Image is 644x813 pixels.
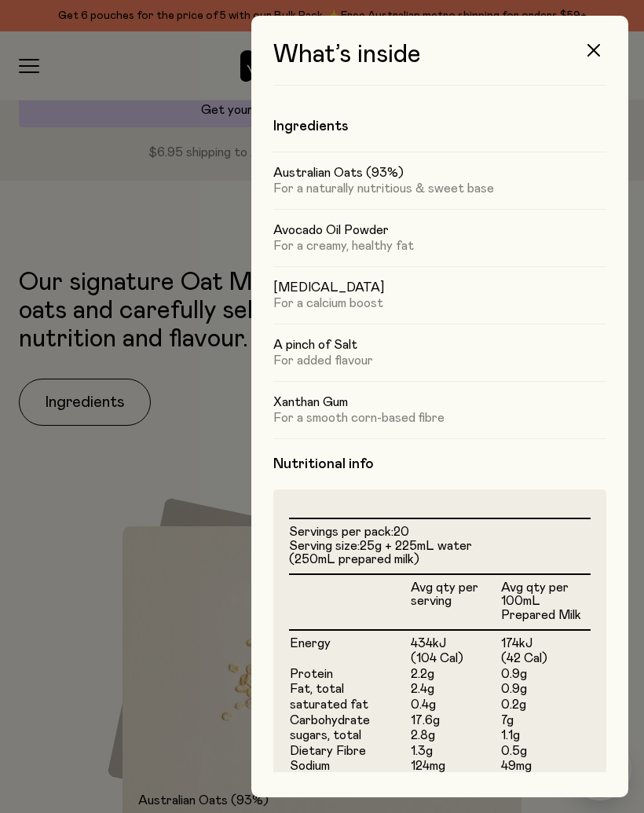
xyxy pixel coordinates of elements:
[289,526,591,540] li: Servings per pack:
[500,574,591,630] th: Avg qty per 100mL Prepared Milk
[500,759,591,775] td: 49mg
[500,728,591,744] td: 1.1g
[273,238,606,254] p: For a creamy, healthy fat
[410,630,500,652] td: 434kJ
[410,744,500,760] td: 1.3g
[273,410,606,426] p: For a smooth corn-based fibre
[290,698,368,711] span: saturated fat
[500,744,591,760] td: 0.5g
[290,668,333,680] span: Protein
[410,713,500,729] td: 17.6g
[290,745,366,757] span: Dietary Fibre
[289,540,472,566] span: 25g + 225mL water (250mL prepared milk)
[273,165,606,181] h5: Australian Oats (93%)
[410,667,500,683] td: 2.2g
[273,394,606,410] h5: Xanthan Gum
[273,455,606,474] h4: Nutritional info
[290,637,331,650] span: Energy
[410,574,500,630] th: Avg qty per serving
[273,181,606,196] p: For a naturally nutritious & sweet base
[410,759,500,775] td: 124mg
[273,222,606,238] h5: Avocado Oil Powder
[500,713,591,729] td: 7g
[273,41,606,86] h3: What’s inside
[410,682,500,698] td: 2.4g
[273,337,606,353] h5: A pinch of Salt
[393,526,409,538] span: 20
[410,698,500,713] td: 0.4g
[500,698,591,713] td: 0.2g
[290,760,330,772] span: Sodium
[290,683,344,695] span: Fat, total
[290,714,370,727] span: Carbohydrate
[410,728,500,744] td: 2.8g
[500,682,591,698] td: 0.9g
[500,667,591,683] td: 0.9g
[273,280,606,295] h5: [MEDICAL_DATA]
[289,540,591,567] li: Serving size:
[500,630,591,652] td: 174kJ
[500,651,591,667] td: (42 Cal)
[290,729,361,742] span: sugars, total
[273,117,606,136] h4: Ingredients
[273,295,606,311] p: For a calcium boost
[410,651,500,667] td: (104 Cal)
[273,353,606,368] p: For added flavour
